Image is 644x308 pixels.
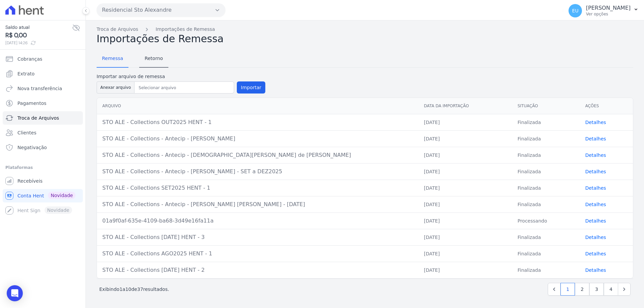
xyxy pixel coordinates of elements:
span: EU [572,8,579,13]
td: [DATE] [419,130,512,147]
span: Extrato [17,70,35,77]
a: Detalhes [585,235,606,240]
a: Next [618,283,631,296]
span: Remessa [98,52,127,65]
a: Previous [548,283,560,296]
label: Importar arquivo de remessa [97,73,265,80]
button: EU [PERSON_NAME] Ver opções [563,1,644,20]
span: R$ 0,00 [5,31,72,40]
a: 4 [604,283,618,296]
span: Pagamentos [17,100,46,107]
a: Clientes [3,126,83,139]
button: Residencial Sto Alexandre [97,3,225,17]
div: STO ALE - Collections - Antecip - [PERSON_NAME] [102,135,413,143]
button: Importar [237,81,265,94]
p: Exibindo a de resultados. [99,286,169,293]
span: 37 [137,287,143,292]
a: Remessa [97,50,128,68]
a: Detalhes [585,267,606,273]
a: Detalhes [585,120,606,125]
a: 3 [589,283,604,296]
a: 2 [575,283,589,296]
input: Selecionar arquivo [136,84,232,92]
a: Recebíveis [3,174,83,188]
td: Finalizada [512,229,580,245]
span: Conta Hent [17,192,44,199]
span: [DATE] 14:26 [5,40,72,46]
div: STO ALE - Collections SET2025 HENT - 1 [102,184,413,192]
a: 1 [560,283,575,296]
td: Finalizada [512,196,580,212]
a: Detalhes [585,136,606,141]
td: [DATE] [419,196,512,212]
td: Finalizada [512,130,580,147]
td: [DATE] [419,147,512,163]
div: STO ALE - Collections [DATE] HENT - 3 [102,233,413,241]
a: Pagamentos [3,97,83,110]
nav: Breadcrumb [97,26,633,33]
span: Recebíveis [17,178,43,184]
a: Conta Hent Novidade [3,189,83,202]
td: [DATE] [419,262,512,278]
td: [DATE] [419,245,512,262]
div: Plataformas [5,164,80,172]
div: STO ALE - Collections AGO2025 HENT - 1 [102,250,413,258]
span: 10 [125,287,131,292]
td: Processando [512,212,580,229]
p: Ver opções [586,11,631,17]
span: Cobranças [17,56,42,62]
a: Detalhes [585,251,606,256]
div: 01a9f0af-635e-4109-ba68-3d49e16fa11a [102,217,413,225]
a: Negativação [3,141,83,154]
td: [DATE] [419,212,512,229]
span: Saldo atual [5,24,72,31]
a: Extrato [3,67,83,80]
th: Data da Importação [419,98,512,114]
a: Detalhes [585,218,606,224]
td: [DATE] [419,229,512,245]
a: Nova transferência [3,82,83,95]
div: STO ALE - Collections [DATE] HENT - 2 [102,266,413,274]
a: Troca de Arquivos [97,26,138,33]
a: Detalhes [585,169,606,174]
span: Troca de Arquivos [17,115,59,121]
div: STO ALE - Collections - Antecip - [PERSON_NAME] [PERSON_NAME] - [DATE] [102,200,413,208]
button: Anexar arquivo [97,81,135,94]
span: Negativação [17,144,47,151]
a: Importações de Remessa [156,26,215,33]
a: Cobranças [3,52,83,66]
td: Finalizada [512,147,580,163]
div: STO ALE - Collections - Antecip - [PERSON_NAME] - SET a DEZ2025 [102,168,413,176]
td: [DATE] [419,180,512,196]
th: Situação [512,98,580,114]
h2: Importações de Remessa [97,33,633,45]
span: Nova transferência [17,85,62,92]
td: Finalizada [512,262,580,278]
div: STO ALE - Collections - Antecip - [DEMOGRAPHIC_DATA][PERSON_NAME] de [PERSON_NAME] [102,151,413,159]
p: [PERSON_NAME] [586,5,631,11]
a: Troca de Arquivos [3,111,83,125]
th: Ações [580,98,633,114]
span: Clientes [17,129,36,136]
nav: Sidebar [5,52,80,217]
td: Finalizada [512,180,580,196]
td: Finalizada [512,114,580,130]
td: [DATE] [419,163,512,180]
span: Retorno [141,52,167,65]
div: Open Intercom Messenger [7,285,23,301]
a: Detalhes [585,185,606,191]
td: [DATE] [419,114,512,130]
a: Detalhes [585,202,606,207]
a: Detalhes [585,152,606,158]
span: 1 [119,287,122,292]
a: Retorno [139,50,168,68]
td: Finalizada [512,163,580,180]
th: Arquivo [97,98,419,114]
div: STO ALE - Collections OUT2025 HENT - 1 [102,118,413,126]
td: Finalizada [512,245,580,262]
span: Novidade [48,192,75,199]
